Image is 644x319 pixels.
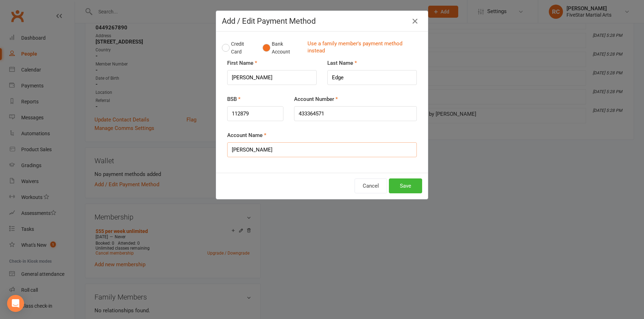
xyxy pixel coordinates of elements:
button: Cancel [355,178,387,193]
button: Bank Account [263,37,302,59]
label: Account Name [227,131,266,139]
a: Use a family member's payment method instead [307,40,419,56]
button: Credit Card [222,37,255,59]
button: Close [409,16,421,27]
h4: Add / Edit Payment Method [222,17,422,25]
label: Last Name [327,59,357,67]
label: Account Number [294,95,338,103]
input: NNNNNN [227,106,283,121]
label: BSB [227,95,241,103]
div: Open Intercom Messenger [7,295,24,312]
button: Save [389,178,422,193]
label: First Name [227,59,257,67]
